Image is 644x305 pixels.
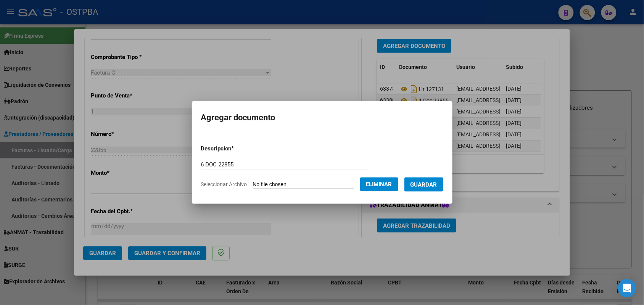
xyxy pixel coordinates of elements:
h2: Agregar documento [201,110,443,125]
button: Guardar [404,177,443,192]
span: Eliminar [366,181,392,188]
span: Guardar [411,181,437,188]
button: Eliminar [360,177,398,191]
span: Seleccionar Archivo [201,181,247,187]
p: Descripcion [201,144,274,153]
div: Open Intercom Messenger [618,279,636,297]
